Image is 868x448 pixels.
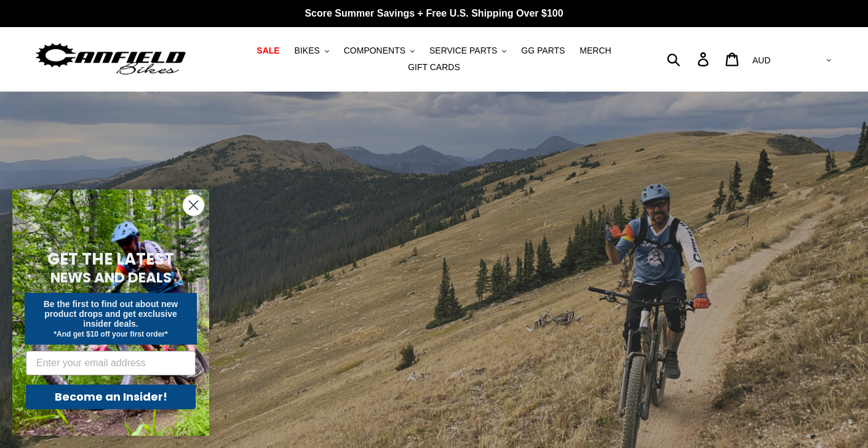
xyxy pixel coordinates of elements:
a: MERCH [573,42,617,59]
button: SERVICE PARTS [423,42,512,59]
a: GIFT CARDS [402,59,466,76]
button: BIKES [289,42,335,59]
span: SALE [257,46,279,56]
button: COMPONENTS [338,42,421,59]
span: Be the first to find out about new product drops and get exclusive insider deals. [44,299,178,329]
span: MERCH [579,46,611,56]
span: BIKES [295,46,320,56]
button: Become an Insider! [26,385,196,409]
span: COMPONENTS [344,46,405,56]
a: SALE [250,42,285,59]
img: Canfield Bikes [34,40,188,79]
span: NEWS AND DEALS [50,268,172,287]
button: Close dialog [183,194,204,216]
span: SERVICE PARTS [429,46,497,56]
input: Enter your email address [26,351,196,375]
a: GG PARTS [515,42,571,59]
span: GET THE LATEST [47,248,174,270]
input: Search [674,46,705,73]
span: *And get $10 off your first order* [54,330,167,338]
span: GG PARTS [521,46,565,56]
span: GIFT CARDS [408,62,460,73]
